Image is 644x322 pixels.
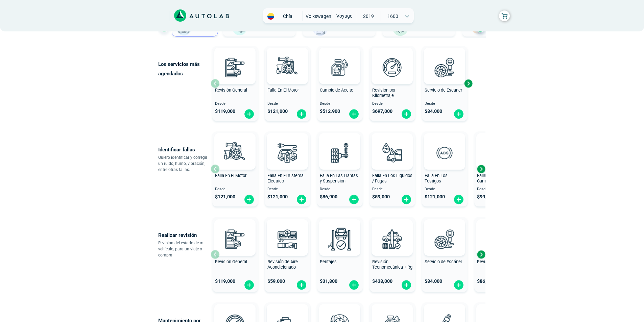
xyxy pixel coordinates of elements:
span: $ 86,900 [320,194,337,200]
span: Falla En El Motor [215,173,246,178]
img: fi_plus-circle2.svg [349,280,359,290]
span: $ 121,000 [267,108,288,114]
button: Revisión de Aire Acondicionado $59,000 [265,217,310,292]
img: AD0BCuuxAAAAAElFTkSuQmCC [225,134,245,155]
img: diagnostic_engine-v3.svg [220,138,250,168]
button: Revisión de Batería $86,900 [474,217,520,292]
img: fi_plus-circle2.svg [349,194,359,205]
p: Los servicios más agendados [158,59,211,78]
img: fi_plus-circle2.svg [296,194,307,205]
img: diagnostic_suspension-v3.svg [325,138,355,168]
span: Revisión General [215,88,247,93]
span: Desde [267,102,308,106]
button: Revisión por Kilometraje Desde $697,000 [369,46,415,121]
span: $ 121,000 [215,194,235,200]
button: Peritajes $31,800 [317,217,363,292]
img: AD0BCuuxAAAAAElFTkSuQmCC [382,49,402,69]
img: fi_plus-circle2.svg [453,109,464,119]
span: Falla En Los Liquidos / Fugas [372,173,412,184]
img: AD0BCuuxAAAAAElFTkSuQmCC [277,49,297,69]
img: fi_plus-circle2.svg [244,109,255,119]
button: Falla En Las Llantas y Suspensión Desde $86,900 [317,131,363,206]
span: $ 512,900 [320,108,340,114]
span: $ 121,000 [425,194,445,200]
span: Desde [372,102,412,106]
span: Desde [425,102,465,106]
img: fi_plus-circle2.svg [453,280,464,290]
button: Servicio de Escáner $84,000 [422,217,468,292]
img: revision_general-v3.svg [220,52,250,82]
span: Desde [425,187,465,192]
span: 1600 [381,11,405,21]
img: peritaje-v3.svg [325,224,355,254]
p: Realizar revisión [158,230,211,240]
span: Falla En Los Testigos [425,173,448,184]
span: Revisión de Aire Acondicionado [267,259,298,270]
p: Identificar fallas [158,145,211,154]
span: Revisión por Kilometraje [372,88,396,98]
img: revision_general-v3.svg [220,224,250,254]
span: VOLKSWAGEN [306,11,331,21]
img: aire_acondicionado-v3.svg [272,224,302,254]
div: Next slide [474,20,486,32]
span: Revisión Tecnomecánica + Rg [372,259,412,270]
span: Desde [320,102,360,106]
img: fi_plus-circle2.svg [401,194,412,205]
span: $ 119,000 [215,278,235,284]
img: AD0BCuuxAAAAAElFTkSuQmCC [434,221,455,241]
img: AD0BCuuxAAAAAElFTkSuQmCC [434,134,455,155]
span: $ 99,000 [477,194,495,200]
span: Falla En La Caja de Cambio [477,173,513,184]
span: Desde [215,187,255,192]
span: Falla En El Sistema Eléctrico [267,173,304,184]
button: Servicio de Escáner Desde $84,000 [422,46,468,121]
span: $ 86,900 [477,278,495,284]
span: $ 121,000 [267,194,288,200]
button: Falla En Los Liquidos / Fugas Desde $59,000 [369,131,415,206]
span: $ 31,800 [320,278,337,284]
img: fi_plus-circle2.svg [401,109,412,119]
img: AD0BCuuxAAAAAElFTkSuQmCC [434,49,455,69]
button: Revisión General $119,000 [212,217,258,292]
img: diagnostic_engine-v3.svg [272,52,302,82]
img: diagnostic_caja-de-cambios-v3.svg [482,138,512,168]
span: Cambio de Aceite [320,88,353,93]
span: 2019 [356,11,380,21]
img: AD0BCuuxAAAAAElFTkSuQmCC [277,134,297,155]
img: Flag of COLOMBIA [267,13,274,20]
span: $ 84,000 [425,278,442,284]
span: Desde [477,187,517,192]
span: $ 84,000 [425,108,442,114]
button: Revisión Tecnomecánica + Rg $438,000 [369,217,415,292]
span: VOYAGE [332,11,356,21]
span: Desde [320,187,360,192]
img: fi_plus-circle2.svg [296,109,307,119]
button: Falla En El Motor Desde $121,000 [265,46,310,121]
img: diagnostic_diagnostic_abs-v3.svg [430,138,459,168]
img: AD0BCuuxAAAAAElFTkSuQmCC [225,221,245,241]
img: AD0BCuuxAAAAAElFTkSuQmCC [225,49,245,69]
p: Quiero identificar y corregir un ruido, humo, vibración, entre otras fallas. [158,154,211,173]
img: fi_plus-circle2.svg [296,280,307,290]
img: cambio_bateria-v3.svg [482,224,512,254]
span: $ 59,000 [372,194,390,200]
img: escaner-v3.svg [430,224,459,254]
img: AD0BCuuxAAAAAElFTkSuQmCC [382,221,402,241]
img: fi_plus-circle2.svg [453,194,464,205]
span: $ 697,000 [372,108,392,114]
img: AD0BCuuxAAAAAElFTkSuQmCC [330,134,350,155]
span: Desde [215,102,255,106]
span: Revisión de Batería [477,259,514,264]
span: $ 59,000 [267,278,285,284]
img: diagnostic_gota-de-sangre-v3.svg [377,138,407,168]
img: AD0BCuuxAAAAAElFTkSuQmCC [382,134,402,155]
button: Falla En El Motor Desde $121,000 [212,131,258,206]
img: fi_plus-circle2.svg [244,280,255,290]
img: diagnostic_bombilla-v3.svg [272,138,302,168]
span: $ 438,000 [372,278,392,284]
img: AD0BCuuxAAAAAElFTkSuQmCC [330,49,350,69]
div: Next slide [476,249,486,259]
span: Falla En Las Llantas y Suspensión [320,173,358,184]
span: Falla En El Motor [267,88,299,93]
img: fi_plus-circle2.svg [349,109,359,119]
